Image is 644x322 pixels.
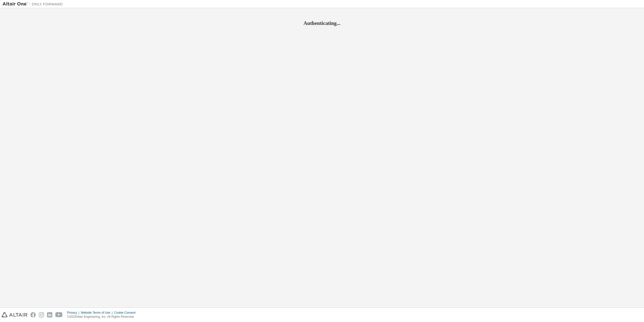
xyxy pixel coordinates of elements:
[81,311,114,315] div: Website Terms of Use
[114,311,138,315] div: Cookie Consent
[39,312,44,317] img: instagram.svg
[67,315,139,319] p: © 2025 Altair Engineering, Inc. All Rights Reserved.
[30,312,36,317] img: facebook.svg
[67,311,81,315] div: Privacy
[55,312,63,317] img: youtube.svg
[3,20,641,26] h2: Authenticating...
[2,312,27,317] img: altair_logo.svg
[3,2,65,7] img: Altair One
[47,312,52,317] img: linkedin.svg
